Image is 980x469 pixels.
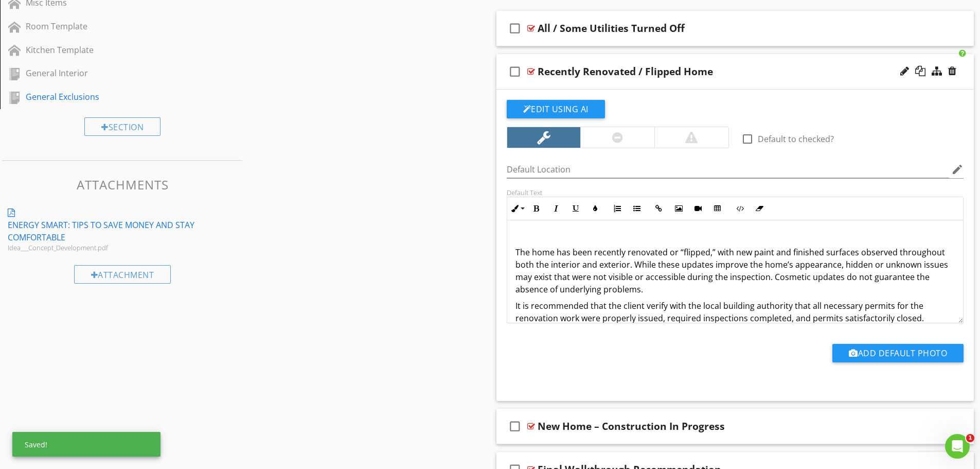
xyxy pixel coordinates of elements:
[750,199,769,218] button: Clear Formatting
[26,20,196,32] div: Room Template
[832,344,964,362] button: Add Default Photo
[507,414,523,439] i: check_box_outline_blank
[730,199,750,218] button: Code View
[538,65,713,78] div: Recently Renovated / Flipped Home
[538,22,685,34] div: All / Some Utilities Turned Off
[26,67,196,79] div: General Interior
[585,199,605,218] button: Colors
[3,201,245,257] a: Energy Smart: Tips to Save Money and Stay Comfortable Idea___Concept_Development.pdf
[84,117,161,136] div: Section
[966,434,974,442] span: 1
[74,265,171,284] div: Attachment
[507,100,605,118] button: Edit Using AI
[566,199,585,218] button: Underline (Ctrl+U)
[12,432,161,457] div: Saved!
[8,219,201,244] div: Energy Smart: Tips to Save Money and Stay Comfortable
[627,199,647,218] button: Unordered List
[507,16,523,41] i: check_box_outline_blank
[26,44,196,56] div: Kitchen Template
[538,420,725,432] div: New Home – Construction In Progress
[507,188,964,197] div: Default Text
[8,244,201,252] div: Idea___Concept_Development.pdf
[26,91,196,103] div: General Exclusions
[515,300,955,324] p: It is recommended that the client verify with the local building authority that all necessary per...
[507,59,523,84] i: check_box_outline_blank
[708,199,727,218] button: Insert Table
[507,161,950,178] input: Default Location
[608,199,627,218] button: Ordered List
[758,134,834,144] label: Default to checked?
[515,246,955,296] p: The home has been recently renovated or “flipped,” with new paint and finished surfaces observed ...
[951,163,964,176] i: edit
[945,434,970,459] iframe: Intercom live chat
